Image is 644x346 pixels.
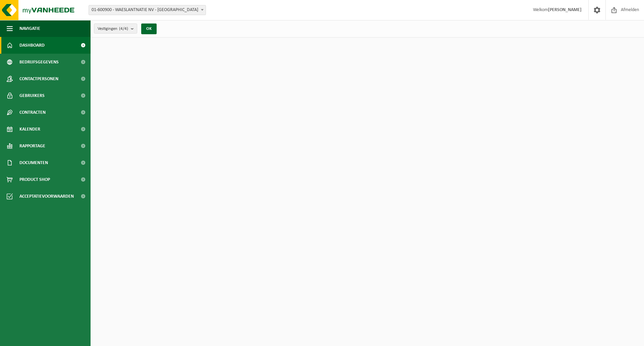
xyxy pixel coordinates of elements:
span: Product Shop [19,171,50,188]
span: Rapportage [19,138,45,154]
span: Contracten [19,104,46,121]
span: 01-600900 - WAESLANTNATIE NV - ANTWERPEN [89,5,206,15]
span: Documenten [19,154,48,171]
span: Vestigingen [98,24,128,34]
button: OK [141,23,157,34]
span: Kalender [19,121,40,138]
span: Bedrijfsgegevens [19,54,59,70]
strong: [PERSON_NAME] [548,7,582,12]
span: 01-600900 - WAESLANTNATIE NV - ANTWERPEN [89,5,206,15]
span: Dashboard [19,37,45,54]
span: Gebruikers [19,87,45,104]
span: Contactpersonen [19,70,58,87]
span: Navigatie [19,20,40,37]
span: Acceptatievoorwaarden [19,188,74,205]
count: (4/4) [119,27,128,31]
button: Vestigingen(4/4) [94,23,137,34]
